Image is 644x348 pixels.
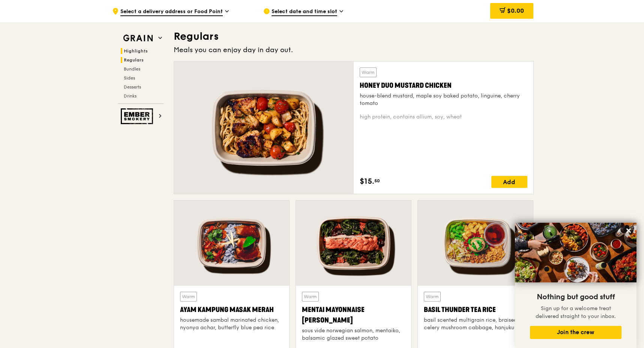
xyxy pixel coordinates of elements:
span: 50 [374,178,380,184]
div: sous vide norwegian salmon, mentaiko, balsamic glazed sweet potato [302,327,405,342]
div: Add [491,176,527,188]
span: $0.00 [507,7,524,14]
div: basil scented multigrain rice, braised celery mushroom cabbage, hanjuku egg [424,316,527,331]
button: Join the crew [530,326,621,339]
span: Sides [124,75,135,81]
span: Regulars [124,57,144,63]
div: Warm [180,292,197,301]
span: Highlights [124,48,148,54]
div: high protein, contains allium, soy, wheat [360,113,527,121]
div: Meals you can enjoy day in day out. [174,45,534,55]
span: Sign up for a welcome treat delivered straight to your inbox. [536,305,616,319]
img: Grain web logo [121,31,155,45]
div: Mentai Mayonnaise [PERSON_NAME] [302,304,405,325]
img: DSC07876-Edit02-Large.jpeg [515,223,636,282]
div: Warm [424,292,441,301]
div: Warm [360,67,377,77]
div: Warm [302,292,319,301]
img: Ember Smokery web logo [121,108,155,124]
span: Drinks [124,93,137,99]
div: Ayam Kampung Masak Merah [180,304,283,315]
div: Honey Duo Mustard Chicken [360,80,527,91]
span: Select date and time slot [272,8,337,16]
span: $15. [360,176,374,187]
div: Basil Thunder Tea Rice [424,304,527,315]
div: housemade sambal marinated chicken, nyonya achar, butterfly blue pea rice [180,316,283,331]
button: Close [623,225,635,237]
div: house-blend mustard, maple soy baked potato, linguine, cherry tomato [360,92,527,107]
span: Desserts [124,84,141,90]
h3: Regulars [174,30,534,43]
span: Bundles [124,66,140,72]
span: Select a delivery address or Food Point [120,8,223,16]
span: Nothing but good stuff [537,292,615,301]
